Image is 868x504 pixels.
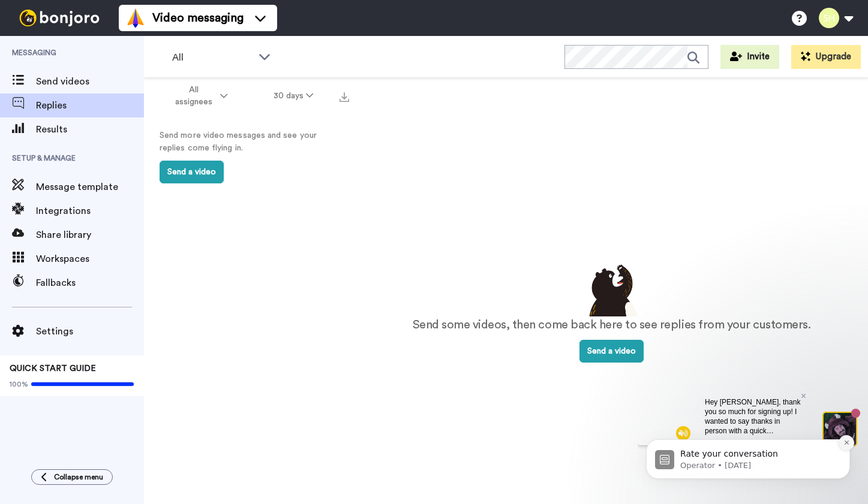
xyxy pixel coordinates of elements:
img: export.svg [340,92,349,102]
span: Send videos [36,74,144,89]
button: 30 days [251,85,337,107]
button: Send a video [579,340,644,363]
p: Send some videos, then come back here to see replies from your customers. [413,316,811,334]
span: QUICK START GUIDE [10,364,96,373]
p: Rate your conversation [52,84,207,96]
button: Send a video [160,161,224,183]
img: c638375f-eacb-431c-9714-bd8d08f708a7-1584310529.jpg [1,2,34,35]
p: Message from Operator, sent 1d ago [52,96,207,107]
span: All [172,50,253,65]
span: Fallbacks [36,276,144,290]
span: All assignees [169,84,218,108]
button: Dismiss notification [211,71,226,87]
span: 100% [10,379,28,389]
button: All assignees [146,79,251,113]
span: Video messaging [152,10,244,26]
button: Upgrade [791,45,861,69]
button: Collapse menu [31,469,113,485]
img: bj-logo-header-white.svg [14,10,104,26]
span: Integrations [36,204,144,218]
span: Share library [36,228,144,242]
button: Export all results that match these filters now. [336,87,353,105]
p: Send more video messages and see your replies come flying in. [160,129,340,155]
span: Message template [36,180,144,194]
img: results-emptystates.png [582,261,642,316]
img: vm-color.svg [126,8,145,28]
div: message notification from Operator, 1d ago. Rate your conversation [18,76,222,115]
button: Invite [720,45,779,69]
img: Profile image for Operator [27,86,46,105]
span: Workspaces [36,252,144,266]
span: Settings [36,324,144,339]
span: Results [36,122,144,137]
a: Send a video [579,347,644,355]
span: Hey [PERSON_NAME], thank you so much for signing up! I wanted to say thanks in person with a quic... [67,10,163,134]
iframe: Intercom notifications message [628,364,868,498]
span: Collapse menu [54,472,103,482]
span: Replies [36,98,144,113]
img: mute-white.svg [38,38,53,53]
